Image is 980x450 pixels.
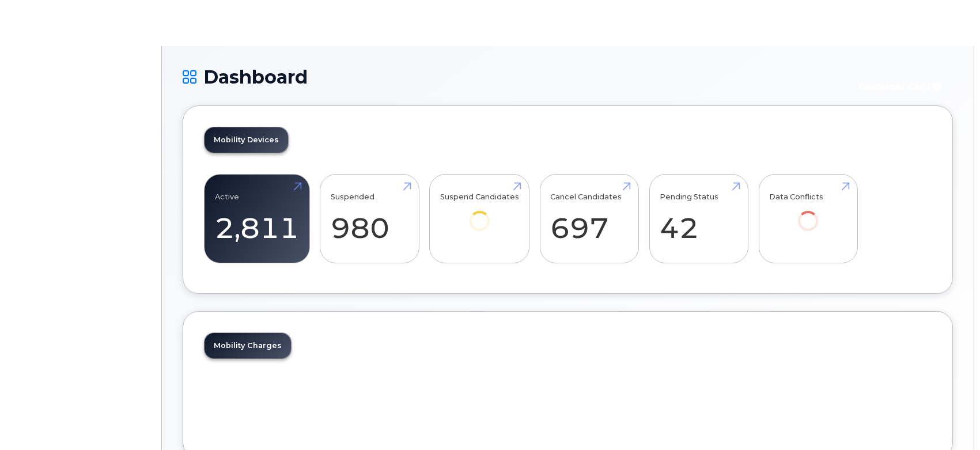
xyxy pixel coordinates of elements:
[215,181,299,257] a: Active 2,811
[205,333,291,358] a: Mobility Charges
[769,181,847,247] a: Data Conflicts
[331,181,408,257] a: Suspended 980
[849,76,953,96] button: Customer Card
[205,127,288,153] a: Mobility Devices
[440,181,519,247] a: Suspend Candidates
[183,67,843,87] h1: Dashboard
[660,181,737,257] a: Pending Status 42
[550,181,628,257] a: Cancel Candidates 697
